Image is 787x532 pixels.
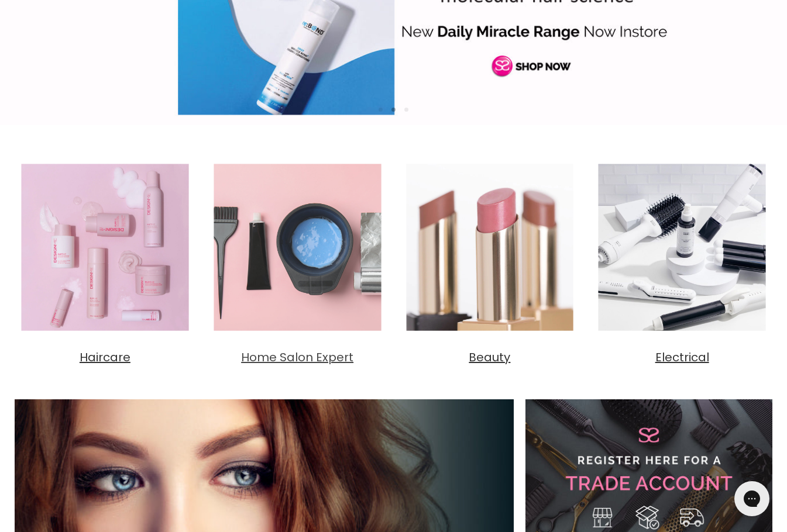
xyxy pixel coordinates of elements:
li: Page dot 3 [404,108,408,112]
li: Page dot 2 [391,108,396,112]
iframe: Gorgias live chat messenger [728,477,775,520]
a: Haircare Haircare [15,157,195,365]
img: Electrical [592,157,772,338]
span: Electrical [655,349,709,365]
a: Home Salon Expert Home Salon Expert [207,157,388,365]
li: Page dot 1 [379,108,383,112]
span: Haircare [80,349,130,365]
span: Home Salon Expert [241,349,353,365]
img: Beauty [400,157,580,338]
span: Beauty [469,349,510,365]
a: Beauty Beauty [400,157,580,365]
img: Home Salon Expert [207,157,388,338]
a: Electrical Electrical [592,157,772,365]
img: Haircare [15,157,195,338]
